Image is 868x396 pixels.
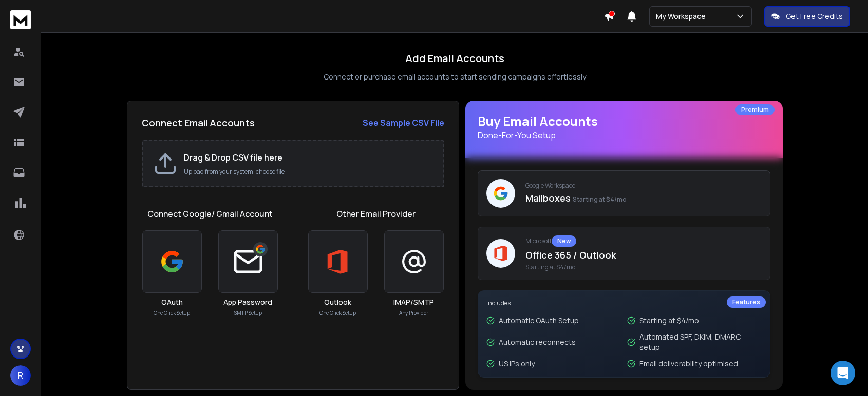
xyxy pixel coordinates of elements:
p: Mailboxes [525,191,762,205]
p: Connect or purchase email accounts to start sending campaigns effortlessly [324,72,586,82]
button: R [10,365,31,386]
p: Automatic reconnects [499,337,576,347]
h2: Drag & Drop CSV file here [184,151,433,164]
span: Starting at $4/mo [573,195,627,204]
p: Any Provider [399,309,428,317]
strong: See Sample CSV File [363,117,444,128]
p: US IPs only [499,359,535,369]
p: One Click Setup [319,309,356,317]
h1: Connect Google/ Gmail Account [147,208,273,220]
div: Features [727,296,766,308]
p: Done-For-You Setup [478,129,770,142]
a: See Sample CSV File [363,116,444,129]
h3: Outlook [324,297,351,307]
button: Get Free Credits [764,6,850,27]
h2: Connect Email Accounts [142,115,255,130]
p: Microsoft [525,235,762,247]
p: Automated SPF, DKIM, DMARC setup [639,332,762,352]
p: Get Free Credits [786,11,843,22]
div: Open Intercom Messenger [831,361,855,385]
h1: Other Email Provider [336,208,416,220]
p: Starting at $4/mo [639,315,699,326]
p: One Click Setup [154,309,190,317]
span: Starting at $4/mo [525,263,762,271]
p: SMTP Setup [234,309,262,317]
p: Email deliverability optimised [639,359,738,369]
p: Upload from your system, choose file [184,168,433,176]
p: Includes [486,299,762,307]
h3: OAuth [161,297,183,307]
h1: Buy Email Accounts [478,113,770,142]
div: Premium [735,104,775,115]
p: Google Workspace [525,182,762,190]
p: Office 365 / Outlook [525,248,762,262]
h3: App Password [223,297,272,307]
img: logo [10,10,31,29]
p: My Workspace [656,11,710,22]
div: New [552,235,576,247]
h1: Add Email Accounts [405,51,504,66]
h3: IMAP/SMTP [393,297,434,307]
p: Automatic OAuth Setup [499,315,579,326]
